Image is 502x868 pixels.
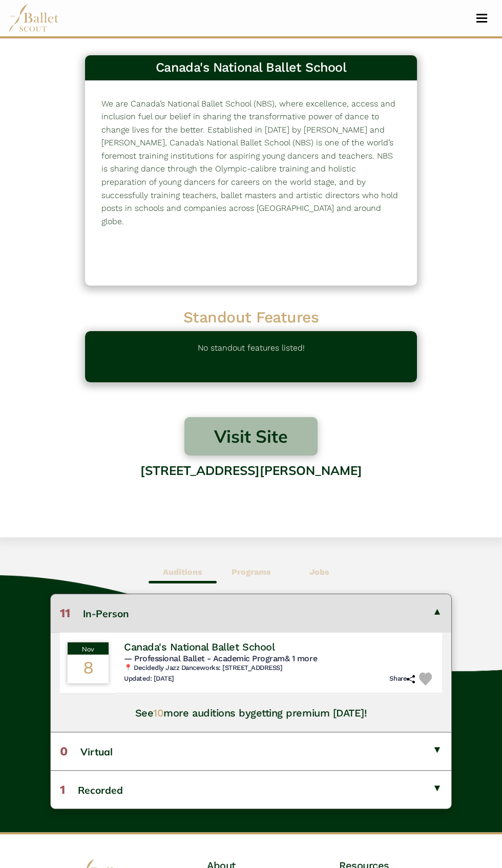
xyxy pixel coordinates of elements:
span: 11 [60,606,70,620]
button: Visit Site [184,417,317,455]
span: — Professional Ballet - Academic Program [124,654,317,663]
b: Programs [231,567,270,577]
p: No standout features listed! [198,341,305,372]
h3: Canada's National Ballet School [93,59,409,76]
h6: Share [389,675,415,683]
span: 0 [60,744,68,758]
a: getting premium [DATE]! [250,707,367,719]
h4: Canada's National Ballet School [124,640,275,654]
h2: Standout Features [85,307,417,327]
p: We are Canada’s National Ballet School (NBS), where excellence, access and inclusion fuel our bel... [101,97,401,228]
button: 11In-Person [51,594,451,632]
h4: See more auditions by [135,706,367,720]
b: Auditions [163,567,202,577]
div: 8 [68,655,109,683]
h6: Updated: [DATE] [124,675,174,683]
span: 1 [60,783,65,797]
div: [STREET_ADDRESS][PERSON_NAME] [85,455,417,527]
button: Toggle navigation [470,13,494,23]
button: 0Virtual [51,732,451,770]
h6: 📍 Decidedly Jazz Danceworks: [STREET_ADDRESS] [124,664,434,672]
span: 10 [153,707,163,719]
b: Jobs [309,567,329,577]
a: & 1 more [285,654,317,663]
div: Nov [68,642,109,655]
button: 1Recorded [51,770,451,809]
